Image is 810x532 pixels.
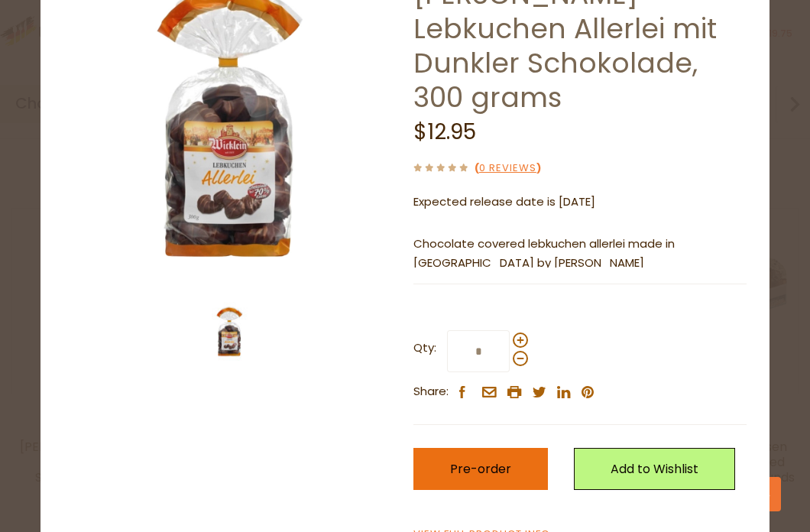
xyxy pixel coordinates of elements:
span: Pre-order [450,460,511,478]
a: Add to Wishlist [574,448,735,490]
p: Expected release date is [DATE] [413,193,747,212]
button: Pre-order [413,448,548,490]
img: Wicklein Lebkuchen Allerlei mit Dunkler Schokolade [200,302,259,361]
a: 0 Reviews [479,161,536,177]
p: Chocolate covered lebkuchen allerlei made in [GEOGRAPHIC_DATA] by [PERSON_NAME] [413,235,747,273]
span: ( ) [475,161,541,175]
span: $12.95 [413,117,476,147]
strong: Qty: [413,339,436,358]
input: Qty: [447,330,510,372]
span: Share: [413,382,449,401]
